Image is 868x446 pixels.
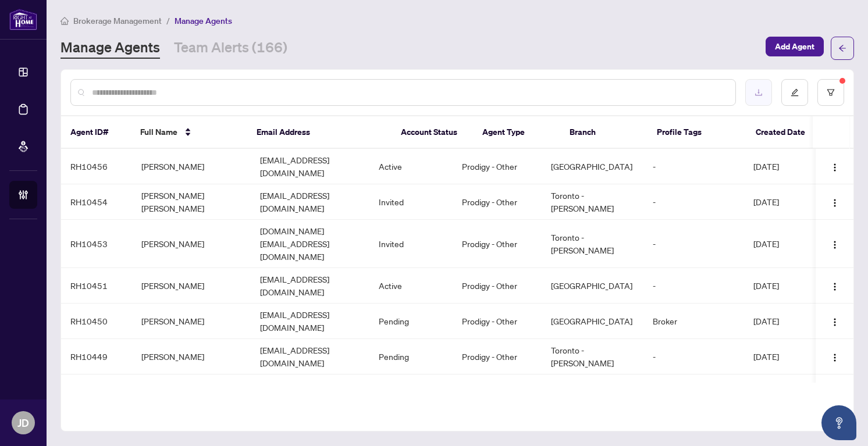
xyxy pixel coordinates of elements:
[643,268,744,304] td: -
[830,353,839,362] img: Logo
[453,149,542,184] td: Prodigy - Other
[744,149,815,184] td: [DATE]
[542,184,643,220] td: Toronto - [PERSON_NAME]
[744,184,815,220] td: [DATE]
[838,44,846,52] span: arrow-left
[542,304,643,339] td: [GEOGRAPHIC_DATA]
[453,184,542,220] td: Prodigy - Other
[61,184,132,220] td: RH10454
[369,339,453,374] td: Pending
[131,116,247,149] th: Full Name
[369,374,453,410] td: Pending
[251,339,369,374] td: [EMAIL_ADDRESS][DOMAIN_NAME]
[453,339,542,374] td: Prodigy - Other
[132,339,251,374] td: [PERSON_NAME]
[175,16,232,26] span: Manage Agents
[369,268,453,304] td: Active
[542,220,643,268] td: Toronto - [PERSON_NAME]
[830,198,839,208] img: Logo
[61,374,132,410] td: RH10448
[643,339,744,374] td: -
[251,149,369,184] td: [EMAIL_ADDRESS][DOMAIN_NAME]
[826,192,844,211] button: Logo
[542,268,643,304] td: [GEOGRAPHIC_DATA]
[61,116,131,149] th: Agent ID#
[251,184,369,220] td: [EMAIL_ADDRESS][DOMAIN_NAME]
[827,88,835,97] span: filter
[251,268,369,304] td: [EMAIL_ADDRESS][DOMAIN_NAME]
[744,220,815,268] td: [DATE]
[830,282,839,291] img: Logo
[132,184,251,220] td: [PERSON_NAME] [PERSON_NAME]
[61,17,69,25] span: home
[369,304,453,339] td: Pending
[643,220,744,268] td: -
[453,304,542,339] td: Prodigy - Other
[453,374,542,410] td: Prodigy - Other
[251,374,369,410] td: [EMAIL_ADDRESS][DOMAIN_NAME]
[473,116,560,149] th: Agent Type
[132,220,251,268] td: [PERSON_NAME]
[755,88,763,97] span: download
[392,116,473,149] th: Account Status
[781,79,808,106] button: edit
[73,16,162,26] span: Brokerage Management
[132,149,251,184] td: [PERSON_NAME]
[826,347,844,366] button: Logo
[830,240,839,249] img: Logo
[61,304,132,339] td: RH10450
[251,220,369,268] td: [DOMAIN_NAME][EMAIL_ADDRESS][DOMAIN_NAME]
[453,220,542,268] td: Prodigy - Other
[744,268,815,304] td: [DATE]
[826,312,844,330] button: Logo
[791,88,799,97] span: edit
[744,374,815,410] td: [DATE]
[61,220,132,268] td: RH10453
[247,116,392,149] th: Email Address
[140,126,177,138] span: Full Name
[9,9,37,30] img: logo
[560,116,648,149] th: Branch
[61,339,132,374] td: RH10449
[648,116,746,149] th: Profile Tags
[132,304,251,339] td: [PERSON_NAME]
[744,339,815,374] td: [DATE]
[744,304,815,339] td: [DATE]
[61,149,132,184] td: RH10456
[643,149,744,184] td: -
[746,116,816,149] th: Created Date
[174,38,287,59] a: Team Alerts (166)
[61,38,160,59] a: Manage Agents
[132,268,251,304] td: [PERSON_NAME]
[826,276,844,295] button: Logo
[766,37,824,56] button: Add Agent
[369,220,453,268] td: Invited
[643,304,744,339] td: Broker
[251,304,369,339] td: [EMAIL_ADDRESS][DOMAIN_NAME]
[830,317,839,327] img: Logo
[17,415,29,431] span: JD
[369,184,453,220] td: Invited
[826,234,844,253] button: Logo
[643,184,744,220] td: -
[132,374,251,410] td: [PERSON_NAME]
[369,149,453,184] td: Active
[830,163,839,172] img: Logo
[542,339,643,374] td: Toronto - [PERSON_NAME]
[817,79,844,106] button: filter
[775,37,814,56] span: Add Agent
[745,79,772,106] button: download
[61,268,132,304] td: RH10451
[453,268,542,304] td: Prodigy - Other
[821,405,856,440] button: Open asap
[542,374,643,410] td: [GEOGRAPHIC_DATA]
[826,157,844,176] button: Logo
[542,149,643,184] td: [GEOGRAPHIC_DATA]
[166,14,170,27] li: /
